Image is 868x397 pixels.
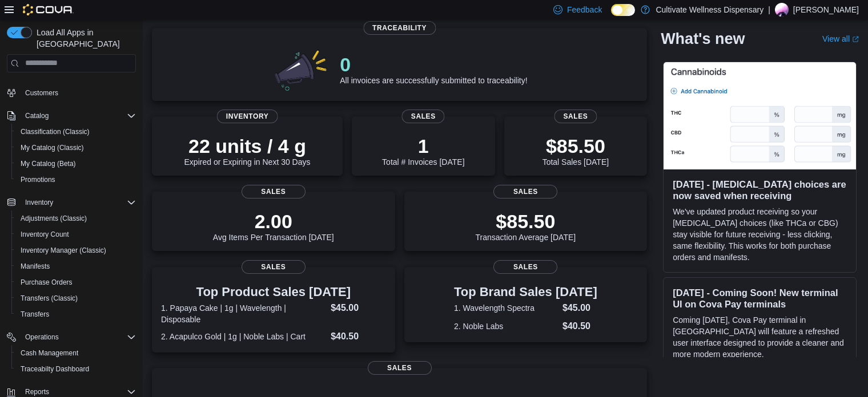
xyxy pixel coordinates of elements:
[567,4,602,15] span: Feedback
[213,210,334,233] p: 2.00
[16,212,136,225] span: Adjustments (Classic)
[161,331,326,342] dt: 2. Acapulco Gold | 1g | Noble Labs | Cart
[562,319,597,333] dd: $40.50
[454,302,558,314] dt: 1. Wavelength Spectra
[542,135,609,167] div: Total Sales [DATE]
[16,141,136,155] span: My Catalog (Classic)
[16,346,136,360] span: Cash Management
[23,4,74,15] img: Cova
[213,210,334,242] div: Avg Items Per Transaction [DATE]
[21,196,136,209] span: Inventory
[11,306,140,322] button: Transfers
[16,346,83,360] a: Cash Management
[25,198,53,207] span: Inventory
[217,110,278,123] span: Inventory
[21,330,136,344] span: Operations
[331,330,385,343] dd: $40.50
[16,125,136,139] span: Classification (Classic)
[11,210,140,226] button: Adjustments (Classic)
[493,260,557,274] span: Sales
[673,206,847,263] p: We've updated product receiving so your [MEDICAL_DATA] choices (like THCa or CBG) stay visible fo...
[661,30,745,48] h2: What's new
[21,246,106,255] span: Inventory Manager (Classic)
[21,214,87,223] span: Adjustments (Classic)
[16,307,54,321] a: Transfers
[16,157,136,171] span: My Catalog (Beta)
[562,301,597,315] dd: $45.00
[16,307,136,321] span: Transfers
[16,276,77,289] a: Purchase Orders
[16,212,91,225] a: Adjustments (Classic)
[11,226,140,242] button: Inventory Count
[16,244,111,257] a: Inventory Manager (Classic)
[16,362,94,376] a: Traceabilty Dashboard
[554,110,597,123] span: Sales
[611,4,635,16] input: Dark Mode
[21,364,89,374] span: Traceabilty Dashboard
[21,109,136,123] span: Catalog
[242,185,306,198] span: Sales
[21,294,78,303] span: Transfers (Classic)
[21,143,84,152] span: My Catalog (Classic)
[368,361,432,375] span: Sales
[21,349,78,358] span: Cash Management
[11,172,140,188] button: Promotions
[16,291,82,305] a: Transfers (Classic)
[11,156,140,172] button: My Catalog (Beta)
[16,276,136,289] span: Purchase Orders
[16,362,136,376] span: Traceabilty Dashboard
[242,260,306,274] span: Sales
[331,301,385,315] dd: $45.00
[16,141,89,155] a: My Catalog (Classic)
[402,110,445,123] span: Sales
[184,135,311,167] div: Expired or Expiring in Next 30 Days
[21,278,73,287] span: Purchase Orders
[340,53,527,85] div: All invoices are successfully submitted to traceability!
[11,290,140,306] button: Transfers (Classic)
[21,175,55,184] span: Promotions
[656,3,763,17] p: Cultivate Wellness Dispensary
[11,140,140,156] button: My Catalog (Classic)
[11,242,140,258] button: Inventory Manager (Classic)
[822,34,859,43] a: View allExternal link
[16,125,94,139] a: Classification (Classic)
[184,135,311,157] p: 22 units / 4 g
[2,108,140,124] button: Catalog
[21,109,53,123] button: Catalog
[775,3,789,17] div: John Robinson
[16,157,81,171] a: My Catalog (Beta)
[25,333,59,342] span: Operations
[768,3,770,17] p: |
[161,285,386,299] h3: Top Product Sales [DATE]
[16,173,136,187] span: Promotions
[11,124,140,140] button: Classification (Classic)
[454,321,558,332] dt: 2. Noble Labs
[16,228,74,241] a: Inventory Count
[382,135,464,167] div: Total # Invoices [DATE]
[673,179,847,201] h3: [DATE] - [MEDICAL_DATA] choices are now saved when receiving
[11,258,140,274] button: Manifests
[32,27,136,50] span: Load All Apps in [GEOGRAPHIC_DATA]
[21,159,76,168] span: My Catalog (Beta)
[16,244,136,257] span: Inventory Manager (Classic)
[673,287,847,310] h3: [DATE] - Coming Soon! New terminal UI on Cova Pay terminals
[476,210,576,233] p: $85.50
[272,46,331,92] img: 0
[21,310,49,319] span: Transfers
[476,210,576,242] div: Transaction Average [DATE]
[2,195,140,210] button: Inventory
[11,345,140,361] button: Cash Management
[793,3,859,17] p: [PERSON_NAME]
[673,314,847,360] p: Coming [DATE], Cova Pay terminal in [GEOGRAPHIC_DATA] will feature a refreshed user interface des...
[21,196,58,209] button: Inventory
[25,111,49,120] span: Catalog
[16,260,54,273] a: Manifests
[2,84,140,101] button: Customers
[25,387,49,396] span: Reports
[340,53,527,76] p: 0
[363,21,436,35] span: Traceability
[16,173,60,187] a: Promotions
[21,127,90,136] span: Classification (Classic)
[16,228,136,241] span: Inventory Count
[493,185,557,198] span: Sales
